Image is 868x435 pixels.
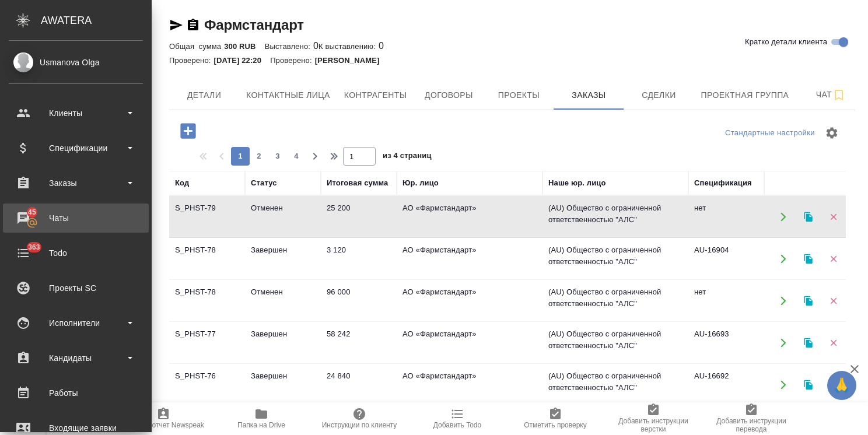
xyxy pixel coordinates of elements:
[169,238,245,279] td: S_PHST-78
[169,197,245,237] td: S_PHST-79
[402,177,439,189] div: Юр. лицо
[21,241,47,253] span: 363
[169,39,855,53] div: 0 0
[246,88,330,103] span: Контактные лица
[821,331,845,355] button: Удалить
[818,119,846,147] span: Настроить таблицу
[491,88,547,103] span: Проекты
[631,88,687,103] span: Сделки
[265,42,313,51] p: Выставлено:
[771,331,795,355] button: Открыть
[688,197,764,237] td: нет
[3,238,149,268] a: 363Todo
[821,289,845,313] button: Удалить
[542,322,688,363] td: (AU) Общество с ограниченной ответственностью "АЛС"
[803,87,859,102] span: Чат
[561,88,617,103] span: Заказы
[186,18,200,32] button: Скопировать ссылку
[771,247,795,271] button: Открыть
[9,244,143,262] div: Todo
[397,280,542,321] td: АО «Фармстандарт»
[397,238,542,279] td: АО «Фармстандарт»
[821,247,845,271] button: Удалить
[771,373,795,397] button: Открыть
[542,280,688,321] td: (AU) Общество с ограниченной ответственностью "АЛС"
[821,205,845,229] button: Удалить
[821,373,845,397] button: Удалить
[9,174,143,192] div: Заказы
[796,331,820,355] button: Клонировать
[321,280,397,321] td: 96 000
[321,364,397,405] td: 24 840
[702,402,800,435] button: Добавить инструкции перевода
[268,147,287,166] button: 3
[123,421,204,429] span: Открыть отчет Newspeak
[796,247,820,271] button: Клонировать
[3,273,149,303] a: Проекты SC
[315,56,388,65] p: [PERSON_NAME]
[344,88,407,103] span: Контрагенты
[169,364,245,405] td: S_PHST-76
[832,88,846,102] svg: Подписаться
[245,197,321,237] td: Отменен
[9,314,143,332] div: Исполнители
[694,177,752,189] div: Спецификация
[827,371,856,400] button: 🙏
[542,197,688,237] td: (AU) Общество с ограниченной ответственностью "АЛС"
[176,88,232,103] span: Детали
[327,177,388,189] div: Итоговая сумма
[169,42,224,51] p: Общая сумма
[250,147,268,166] button: 2
[175,177,189,189] div: Код
[245,322,321,363] td: Завершен
[832,373,852,398] span: 🙏
[548,177,606,189] div: Наше юр. лицо
[245,238,321,279] td: Завершен
[237,421,285,429] span: Папка на Drive
[169,56,214,65] p: Проверено:
[3,378,149,408] a: Работы
[321,238,397,279] td: 3 120
[21,206,43,218] span: 45
[214,56,271,65] p: [DATE] 22:20
[245,280,321,321] td: Отменен
[688,322,764,363] td: AU-16693
[169,322,245,363] td: S_PHST-77
[287,147,306,166] button: 4
[796,289,820,313] button: Клонировать
[506,402,604,435] button: Отметить проверку
[542,364,688,405] td: (AU) Общество с ограниченной ответственностью "АЛС"
[771,205,795,229] button: Открыть
[397,322,542,363] td: АО «Фармстандарт»
[604,402,702,435] button: Добавить инструкции верстки
[688,238,764,279] td: AU-16904
[745,36,827,48] span: Кратко детали клиента
[701,88,789,103] span: Проектная группа
[268,150,287,162] span: 3
[397,364,542,405] td: АО «Фармстандарт»
[771,289,795,313] button: Открыть
[421,88,477,103] span: Договоры
[9,139,143,157] div: Спецификации
[722,124,818,142] div: split button
[224,42,264,51] p: 300 RUB
[250,150,268,162] span: 2
[796,373,820,397] button: Клонировать
[9,209,143,227] div: Чаты
[321,322,397,363] td: 58 242
[9,104,143,122] div: Клиенты
[9,384,143,402] div: Работы
[169,280,245,321] td: S_PHST-78
[9,56,143,69] div: Usmanova Olga
[709,417,793,433] span: Добавить инструкции перевода
[41,9,152,32] div: AWATERA
[204,17,304,33] a: Фармстандарт
[318,42,379,51] p: К выставлению:
[287,150,306,162] span: 4
[212,402,310,435] button: Папка на Drive
[245,364,321,405] td: Завершен
[796,205,820,229] button: Клонировать
[172,119,204,143] button: Добавить проект
[322,421,397,429] span: Инструкции по клиенту
[9,279,143,297] div: Проекты SC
